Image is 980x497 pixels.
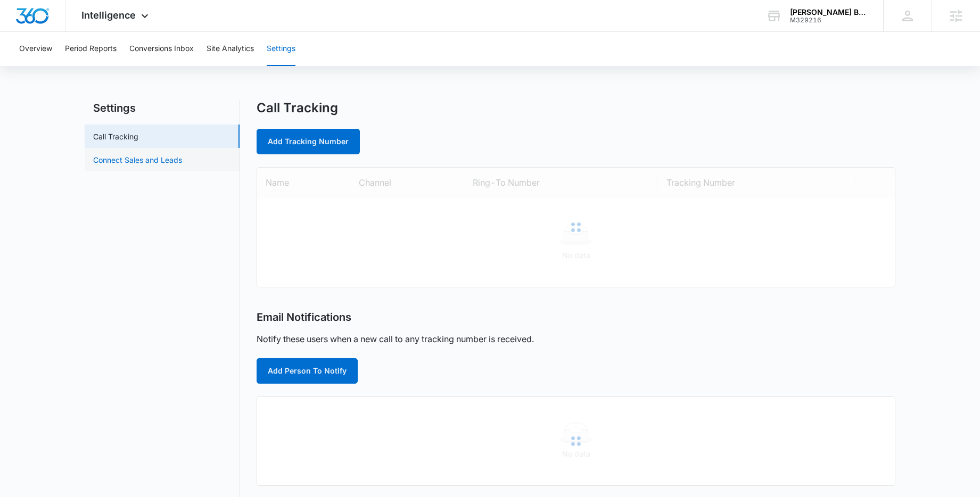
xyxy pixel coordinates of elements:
[790,8,868,16] div: account name
[267,32,295,66] button: Settings
[93,131,138,142] a: Call Tracking
[81,10,136,21] span: Intelligence
[257,129,360,154] a: Add Tracking Number
[257,358,358,384] button: Add Person To Notify
[65,32,117,66] button: Period Reports
[257,333,534,345] p: Notify these users when a new call to any tracking number is received.
[19,32,52,66] button: Overview
[790,16,868,24] div: account id
[257,311,351,324] h2: Email Notifications
[257,100,338,116] h1: Call Tracking
[85,100,240,116] h2: Settings
[93,154,182,165] a: Connect Sales and Leads
[129,32,194,66] button: Conversions Inbox
[207,32,254,66] button: Site Analytics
